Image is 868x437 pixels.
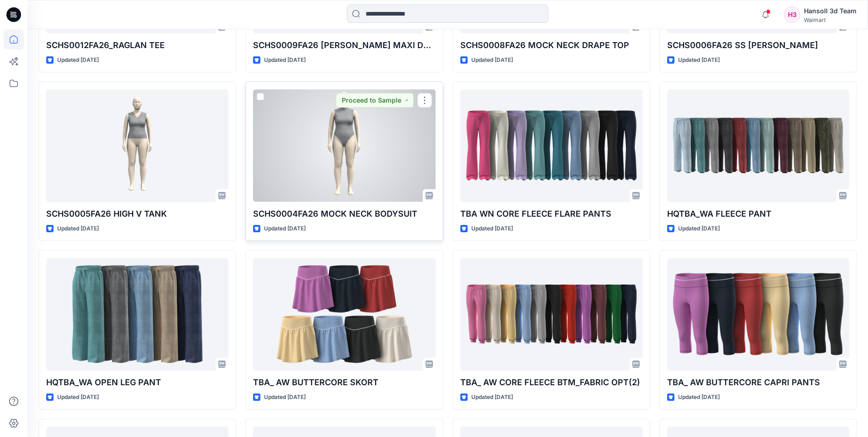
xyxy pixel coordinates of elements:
a: HQTBA_WA FLEECE PANT [667,89,849,202]
p: Updated [DATE] [264,393,306,402]
p: HQTBA_WA OPEN LEG PANT [46,376,228,389]
p: Updated [DATE] [57,55,99,65]
a: TBA_ AW CORE FLEECE BTM_FABRIC OPT(2) [460,258,642,370]
p: Updated [DATE] [57,393,99,402]
a: HQTBA_WA OPEN LEG PANT [46,258,228,370]
a: SCHS0004FA26 MOCK NECK BODYSUIT [253,89,435,202]
p: SCHS0004FA26 MOCK NECK BODYSUIT [253,208,435,220]
div: H3 [784,6,800,23]
a: TBA_ AW BUTTERCORE SKORT [253,258,435,370]
div: Walmart [804,16,857,23]
p: TBA_ AW CORE FLEECE BTM_FABRIC OPT(2) [460,376,642,389]
p: Updated [DATE] [471,55,513,65]
div: Hansoll 3d Team [804,5,857,16]
a: TBA WN CORE FLEECE FLARE PANTS [460,89,642,202]
p: SCHS0012FA26_RAGLAN TEE [46,39,228,52]
p: Updated [DATE] [471,393,513,402]
p: TBA_ AW BUTTERCORE CAPRI PANTS [667,376,849,389]
p: Updated [DATE] [678,393,720,402]
p: TBA WN CORE FLEECE FLARE PANTS [460,208,642,220]
p: Updated [DATE] [678,224,720,234]
p: SCHS0006FA26 SS [PERSON_NAME] [667,39,849,52]
p: Updated [DATE] [264,55,306,65]
p: SCHS0008FA26 MOCK NECK DRAPE TOP [460,39,642,52]
p: Updated [DATE] [678,55,720,65]
p: SCHS0005FA26 HIGH V TANK [46,208,228,220]
p: Updated [DATE] [471,224,513,234]
p: Updated [DATE] [264,224,306,234]
a: SCHS0005FA26 HIGH V TANK [46,89,228,202]
a: TBA_ AW BUTTERCORE CAPRI PANTS [667,258,849,370]
p: SCHS0009FA26 [PERSON_NAME] MAXI DRESS [253,39,435,52]
p: Updated [DATE] [57,224,99,234]
p: TBA_ AW BUTTERCORE SKORT [253,376,435,389]
p: HQTBA_WA FLEECE PANT [667,208,849,220]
